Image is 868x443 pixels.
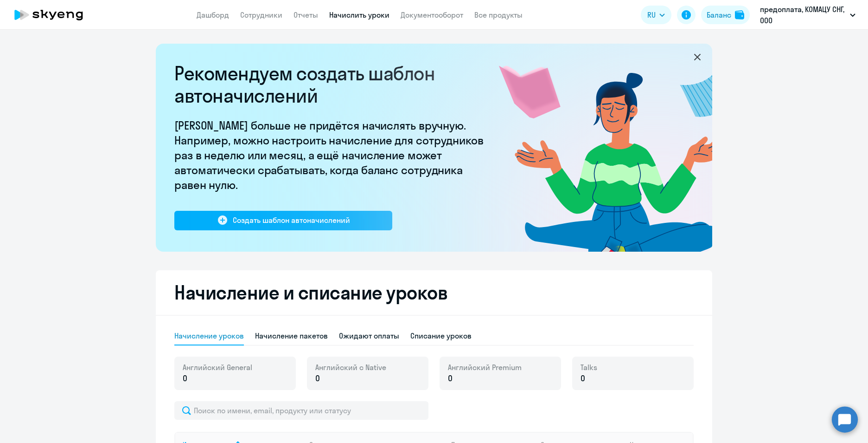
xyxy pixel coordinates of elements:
[315,372,320,384] span: 0
[707,9,731,20] div: Баланс
[448,372,453,384] span: 0
[174,62,490,107] h2: Рекомендуем создать шаблон автоначислений
[401,10,463,20] a: Документооборот
[174,401,428,420] input: Поиск по имени, email, продукту или статусу
[647,9,656,20] span: RU
[233,215,350,226] div: Создать шаблон автоначислений
[410,330,472,341] div: Списание уроков
[174,118,490,192] p: [PERSON_NAME] больше не придётся начислять вручную. Например, можно настроить начисление для сотр...
[735,10,744,20] img: balance
[183,362,252,372] span: Английский General
[448,362,522,372] span: Английский Premium
[174,281,694,304] h2: Начисление и списание уроков
[329,10,389,20] a: Начислить уроки
[255,330,328,341] div: Начисление пакетов
[240,10,282,20] a: Сотрудники
[581,362,597,372] span: Talks
[315,362,386,372] span: Английский с Native
[474,10,523,20] a: Все продукты
[294,10,318,20] a: Отчеты
[755,4,860,26] button: предоплата, КОМАЦУ СНГ, ООО
[197,10,229,20] a: Дашборд
[581,372,585,384] span: 0
[701,6,750,24] button: Балансbalance
[174,211,392,230] button: Создать шаблон автоначислений
[183,372,187,384] span: 0
[339,330,399,341] div: Ожидают оплаты
[641,6,671,24] button: RU
[760,4,846,26] p: предоплата, КОМАЦУ СНГ, ООО
[174,330,244,341] div: Начисление уроков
